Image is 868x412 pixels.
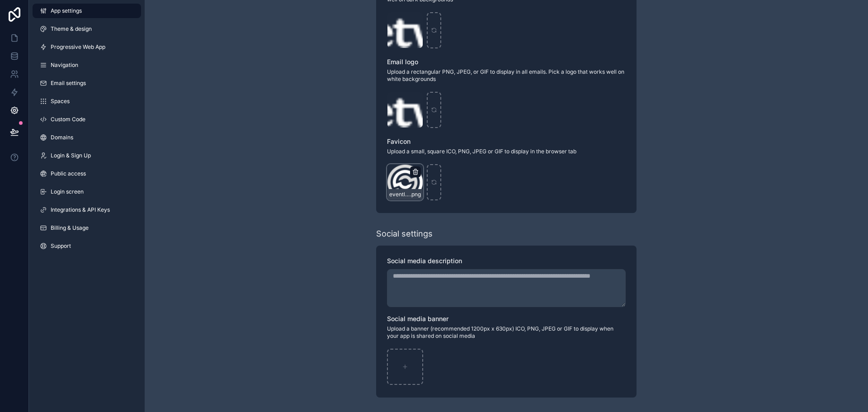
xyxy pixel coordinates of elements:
[33,22,141,36] a: Theme & design
[33,239,141,253] a: Support
[389,191,410,198] span: evently-fav
[51,152,91,159] span: Login & Sign Up
[51,98,70,105] span: Spaces
[376,227,433,240] div: Social settings
[51,188,84,195] span: Login screen
[387,137,410,145] span: Favicon
[51,224,89,232] span: Billing & Usage
[387,68,626,83] span: Upload a rectangular PNG, JPEG, or GIF to display in all emails. Pick a logo that works well on w...
[33,148,141,163] a: Login & Sign Up
[51,80,86,87] span: Email settings
[51,134,73,141] span: Domains
[51,25,92,33] span: Theme & design
[410,191,421,198] span: .png
[51,43,105,51] span: Progressive Web App
[33,40,141,54] a: Progressive Web App
[387,325,626,340] span: Upload a banner (recommended 1200px x 630px) ICO, PNG, JPEG or GIF to display when your app is sh...
[51,116,85,123] span: Custom Code
[33,185,141,199] a: Login screen
[51,62,78,69] span: Navigation
[33,112,141,127] a: Custom Code
[51,170,86,177] span: Public access
[33,58,141,72] a: Navigation
[33,4,141,18] a: App settings
[33,94,141,109] a: Spaces
[51,242,71,250] span: Support
[387,58,418,66] span: Email logo
[33,76,141,90] a: Email settings
[387,257,462,265] span: Social media description
[33,203,141,217] a: Integrations & API Keys
[387,148,626,155] span: Upload a small, square ICO, PNG, JPEG or GIF to display in the browser tab
[33,166,141,181] a: Public access
[33,130,141,145] a: Domains
[51,7,82,14] span: App settings
[51,206,110,213] span: Integrations & API Keys
[387,315,448,322] span: Social media banner
[33,221,141,235] a: Billing & Usage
